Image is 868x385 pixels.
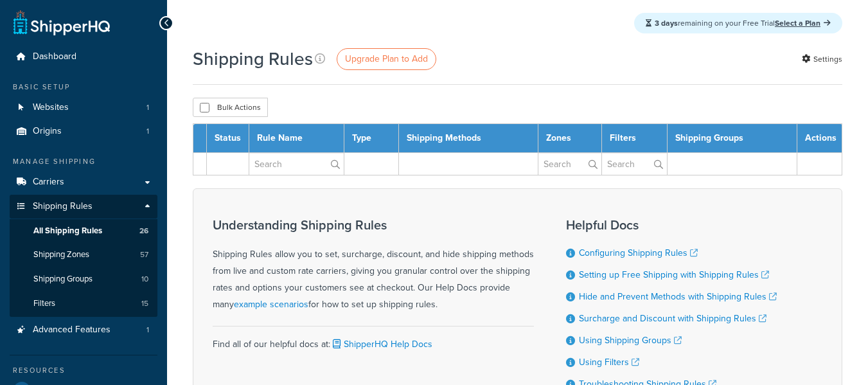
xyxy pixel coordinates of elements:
a: Dashboard [10,45,157,69]
strong: 3 days [655,17,678,29]
a: Surcharge and Discount with Shipping Rules [579,312,766,325]
h3: Understanding Shipping Rules [213,218,534,232]
input: Search [602,153,667,175]
li: Filters [10,292,157,316]
a: Setting up Free Shipping with Shipping Rules [579,268,769,282]
a: Upgrade Plan to Add [337,48,436,70]
th: Actions [797,124,842,153]
div: remaining on your Free Trial [634,13,842,33]
span: 57 [140,249,148,260]
th: Shipping Groups [667,124,797,153]
button: Bulk Actions [193,98,268,117]
a: Hide and Prevent Methods with Shipping Rules [579,290,777,303]
a: ShipperHQ Home [13,10,110,35]
span: 1 [146,325,149,336]
a: Advanced Features 1 [10,318,157,342]
a: example scenarios [234,298,308,311]
div: Basic Setup [10,82,157,93]
div: Resources [10,365,157,376]
a: Filters 15 [10,292,157,316]
h3: Helpful Docs [566,218,777,232]
a: All Shipping Rules 26 [10,219,157,243]
span: Websites [33,102,69,113]
a: Carriers [10,170,157,194]
a: Using Shipping Groups [579,334,682,347]
span: Origins [33,126,62,137]
a: Websites 1 [10,96,157,120]
li: Shipping Rules [10,195,157,317]
th: Type [344,124,399,153]
th: Filters [602,124,668,153]
span: 1 [146,102,149,113]
a: Shipping Zones 57 [10,243,157,267]
span: 10 [141,274,148,285]
span: 15 [141,298,148,309]
span: Carriers [33,177,64,188]
div: Shipping Rules allow you to set, surcharge, discount, and hide shipping methods from live and cus... [213,218,534,313]
span: Upgrade Plan to Add [345,52,428,66]
th: Shipping Methods [398,124,538,153]
th: Zones [538,124,602,153]
span: Advanced Features [33,325,111,336]
a: ShipperHQ Help Docs [330,337,432,351]
span: Dashboard [33,51,76,62]
a: Configuring Shipping Rules [579,246,698,260]
li: Shipping Zones [10,243,157,267]
a: Origins 1 [10,120,157,143]
span: All Shipping Rules [33,226,102,237]
li: All Shipping Rules [10,219,157,243]
div: Find all of our helpful docs at: [213,326,534,353]
input: Search [538,153,601,175]
th: Rule Name [249,124,344,153]
span: Filters [33,298,55,309]
span: Shipping Zones [33,249,89,260]
li: Shipping Groups [10,267,157,291]
a: Settings [802,50,842,68]
span: Shipping Groups [33,274,93,285]
th: Status [207,124,249,153]
div: Manage Shipping [10,156,157,167]
a: Using Filters [579,355,639,369]
span: 1 [146,126,149,137]
span: 26 [139,226,148,237]
a: Shipping Rules [10,195,157,219]
span: Shipping Rules [33,201,93,212]
li: Websites [10,96,157,120]
a: Select a Plan [775,17,831,29]
li: Advanced Features [10,318,157,342]
input: Search [249,153,344,175]
li: Origins [10,120,157,143]
a: Shipping Groups 10 [10,267,157,291]
h1: Shipping Rules [193,46,313,71]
